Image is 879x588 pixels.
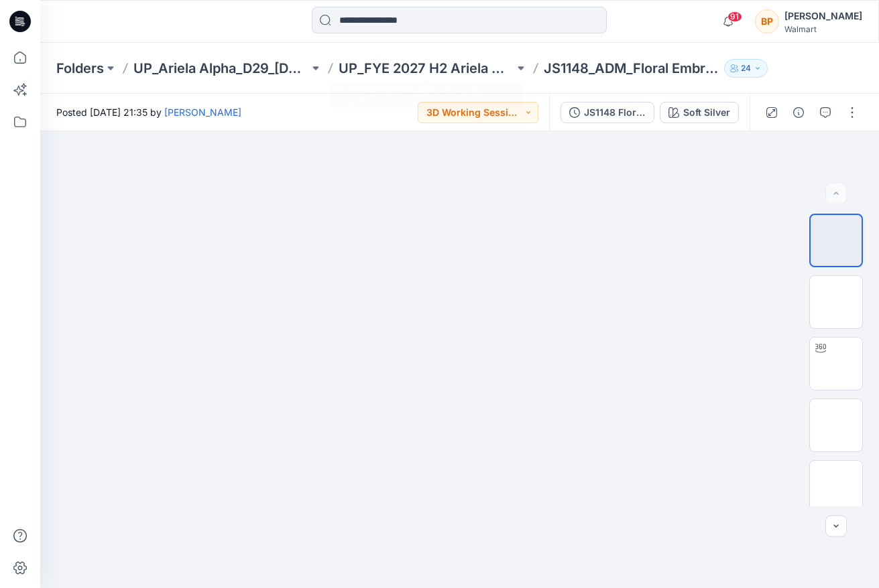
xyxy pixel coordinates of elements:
div: [PERSON_NAME] [784,8,862,24]
button: 24 [724,59,768,78]
div: Soft Silver [683,105,730,120]
a: UP_FYE 2027 H2 Ariela Alpha D29 Joyspun Bodysuits [339,59,514,78]
div: BP [755,9,779,33]
button: Soft Silver [660,102,739,123]
span: Posted [DATE] 21:35 by [56,105,241,119]
button: JS1148 Floral Embroidery Bodysuit 2nd Colorway [561,102,654,123]
p: JS1148_ADM_Floral Embroidery Bodysuit [544,59,719,78]
div: JS1148 Floral Embroidery Bodysuit 2nd Colorway [584,105,646,120]
a: UP_Ariela Alpha_D29_[DEMOGRAPHIC_DATA] Intimates - Joyspun [133,59,309,78]
span: 91 [727,11,742,22]
a: Folders [56,59,104,78]
a: [PERSON_NAME] [164,106,241,118]
p: 24 [741,61,751,76]
button: Details [788,102,809,123]
div: Walmart [784,24,862,34]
